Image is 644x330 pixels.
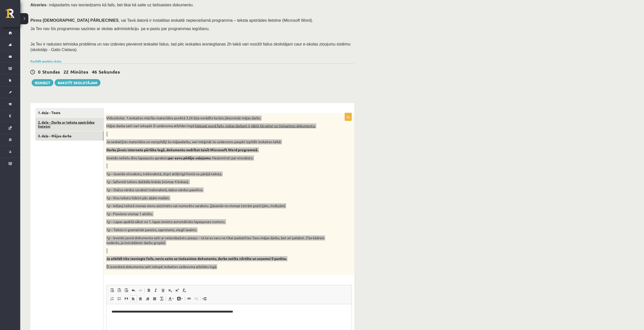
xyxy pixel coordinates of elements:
a: Подстрочный индекс [167,287,174,294]
a: Курсив (Ctrl+I) [152,287,159,294]
a: Математика [158,295,165,302]
a: Убрать ссылку [193,295,200,302]
span: 22 [64,69,69,75]
a: Вставить/Редактировать ссылку (Ctrl+K) [185,295,193,302]
p: 1p – Teksts ir gramatiski pareizs, saprotams, viegli lasāms. [106,227,326,232]
a: Вставить из Word [123,287,130,294]
p: Izveido nelielu divu lapaspušu aprakstu . Neaizmirsti par virsrakstu. [106,156,326,161]
span: Ja Tev ir radusies tehniska problēma un nav izdevies pievienot ieskaitei failus, tad pēc ieskaite... [30,42,350,52]
span: Minūtes [70,69,88,75]
p: 9p [345,113,352,121]
p: Vidusskolas 1.ieskaites mācību materiālos punktā 3.26 bija norādīts ka būs jāiesniedz mājas darbs. [106,116,326,121]
a: Вставить / удалить нумерованный список [109,295,116,302]
a: Отменить (Ctrl+Z) [130,287,137,294]
span: Sekundes [99,69,120,75]
a: Убрать форматирование [181,287,188,294]
p: 1p - Izveido jaunā dokumenta saiti ar neierobežotu pieeju – tā lai es varu ne tikai paskatīties T... [106,235,326,245]
a: По правому краю [144,295,151,302]
a: По левому краю [130,295,137,302]
span: Stundas [42,69,60,75]
strong: Ja atbildē tiks iesniegts fails, nevis saite uz tiešsaistes dokumentu, darbs netiks vērtēts un sa... [106,256,287,261]
a: Подчеркнутый (Ctrl+U) [159,287,167,294]
span: Ja Tev nav šīs programmas sazinies ar skolas administrāciju pa e-pastu par programmas iegūšanu. [30,27,210,31]
span: Pirms [DEMOGRAPHIC_DATA] PĀRLIECINIES [30,18,119,23]
span: - mājasdarbs nav iesniedzams kā fails, bet tikai kā saite uz tiešsaistes dokumentu. [30,3,194,7]
p: 1p - Saformē tekstu dažādās krāsās (vismaz 4 krāsas). [106,179,326,184]
p: Šī izveidotā dokumenta saiti iekopē ieskaites uzdevuma atbildes logā. [106,264,326,269]
a: 1. daļa - Tests [35,108,103,117]
a: Вставить разрыв страницы для печати [201,295,208,302]
p: 1p - Visu tekstu līdzini pēc abām malām. [106,195,326,201]
a: Parādīt punktu skalu [30,59,61,63]
a: 2. daļa - Darbs ar teksta apstrādes lietotni [35,118,103,131]
a: Вставить (Ctrl+V) [109,287,116,294]
p: Ja neskatījies materiālos un neizpildīji šo mājasdarbu, vari mēģināt šo uzdevumu paspēt izpildīt ... [106,139,326,144]
a: Rakstīt skolotājam [55,79,100,86]
a: По ширине [151,295,158,302]
a: Повторить (Ctrl+Y) [137,287,144,294]
a: Вставить только текст (Ctrl+Shift+V) [116,287,123,294]
p: Mājas darba saiti vari iekopēt šī uzdevuma atbildes logā. [106,123,326,128]
span: 46 [92,69,97,75]
p: 1p - Pievieno vismaz 1 attēlu. [106,211,326,216]
a: Rīgas 1. Tālmācības vidusskola [6,9,20,21]
a: По центру [137,295,144,302]
a: Цвет фона [175,295,184,302]
p: 1p – Dažus vārdus uzraksti treknrakstā, dažus vārdus pasvītro. [106,187,326,192]
u: Nekopē word failu, mājas darbam ir jābūt kā saitei uz tiešsaistes dokumentu. [195,123,316,128]
a: Цвет текста [167,295,175,302]
strong: Darbs jāveic interneta pārlūka logā, dokumentu nedrīkst taisīt Microsoft Word programmā. [106,147,258,152]
strong: par savu pēdējo ceļojumu [168,156,211,160]
p: 1p – Lapas apakšā sākot no 1. lapas ievieto automātisko lapaspuses numuru. [106,219,326,224]
a: Цитата [123,295,130,302]
a: Надстрочный индекс [174,287,181,294]
a: Полужирный (Ctrl+B) [145,287,152,294]
b: Atceries [30,3,46,7]
span: , vai Tavā datorā ir instalētas ieskaitē nepieciešamā programma – teksta apstrādes lietotne (Micr... [119,18,313,23]
p: 1p - Iekļauj tekstā vismaz vienu aizzīmētu vai numurētu sarakstu. (jāsastāv no vismaz četrām pozī... [106,203,326,208]
span: 0 [38,69,40,75]
p: 1p – Izveido virsrakstu, treknrakstā, stipri atšķirīgā fontā no pārējā teksta. [106,171,326,177]
button: Iesniegt [32,79,53,86]
a: 3. daļa - Mājas darbs [35,131,103,141]
a: Вставить / удалить маркированный список [116,295,123,302]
